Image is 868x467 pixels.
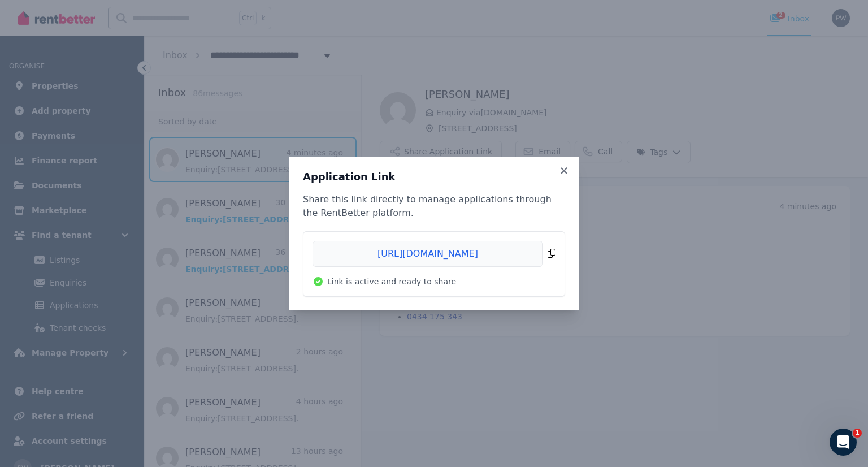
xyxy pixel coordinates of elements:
span: Link is active and ready to share [327,276,456,287]
span: 1 [853,429,862,438]
p: Share this link directly to manage applications through the RentBetter platform. [303,193,565,220]
button: [URL][DOMAIN_NAME] [313,241,555,267]
h3: Application Link [303,170,565,184]
iframe: Intercom live chat [830,429,857,456]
